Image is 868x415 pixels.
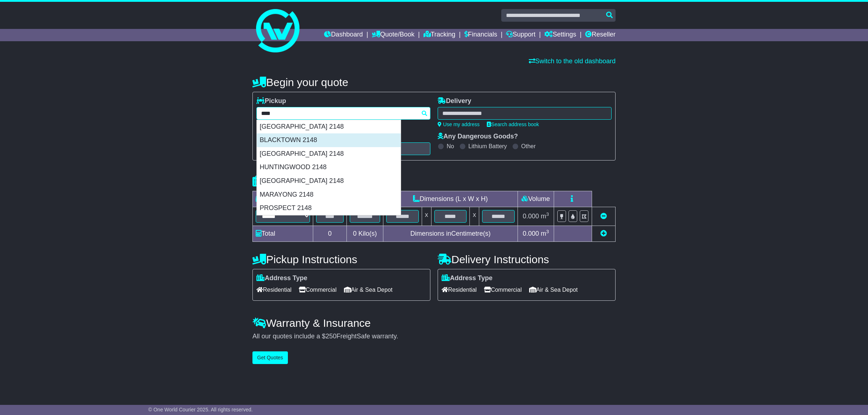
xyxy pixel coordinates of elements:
[585,29,616,41] a: Reseller
[252,351,288,364] button: Get Quotes
[438,253,616,265] h4: Delivery Instructions
[383,191,518,207] td: Dimensions (L x W x H)
[447,143,454,150] label: No
[256,97,286,105] label: Pickup
[487,121,539,127] a: Search address book
[252,333,616,341] div: All our quotes include a $ FreightSafe warranty.
[529,284,578,295] span: Air & Sea Depot
[438,133,518,141] label: Any Dangerous Goods?
[299,284,336,295] span: Commercial
[256,107,430,120] typeahead: Please provide city
[470,207,479,226] td: x
[541,230,549,237] span: m
[442,284,477,295] span: Residential
[541,213,549,220] span: m
[600,230,607,237] a: Add new item
[325,333,336,340] span: 250
[252,317,616,329] h4: Warranty & Insurance
[438,121,480,127] a: Use my address
[523,230,539,237] span: 0.000
[438,97,471,105] label: Delivery
[464,29,497,41] a: Financials
[257,201,401,215] div: PROSPECT 2148
[252,76,616,88] h4: Begin your quote
[256,274,307,282] label: Address Type
[253,226,313,242] td: Total
[506,29,535,41] a: Support
[257,133,401,147] div: BLACKTOWN 2148
[544,29,576,41] a: Settings
[257,188,401,202] div: MARAYONG 2148
[546,229,549,234] sup: 3
[529,57,616,65] a: Switch to the old dashboard
[253,191,313,207] td: Type
[344,284,393,295] span: Air & Sea Depot
[252,175,343,187] h4: Package details |
[600,213,607,220] a: Remove this item
[257,147,401,161] div: [GEOGRAPHIC_DATA] 2148
[468,143,507,150] label: Lithium Battery
[252,253,430,265] h4: Pickup Instructions
[313,226,347,242] td: 0
[422,207,431,226] td: x
[442,274,493,282] label: Address Type
[353,230,357,237] span: 0
[148,407,253,412] span: © One World Courier 2025. All rights reserved.
[383,226,518,242] td: Dimensions in Centimetre(s)
[372,29,414,41] a: Quote/Book
[546,211,549,217] sup: 3
[257,174,401,188] div: [GEOGRAPHIC_DATA] 2148
[257,120,401,134] div: [GEOGRAPHIC_DATA] 2148
[324,29,363,41] a: Dashboard
[521,143,536,150] label: Other
[256,284,292,295] span: Residential
[347,226,383,242] td: Kilo(s)
[424,29,455,41] a: Tracking
[257,161,401,174] div: HUNTINGWOOD 2148
[523,213,539,220] span: 0.000
[518,191,554,207] td: Volume
[484,284,522,295] span: Commercial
